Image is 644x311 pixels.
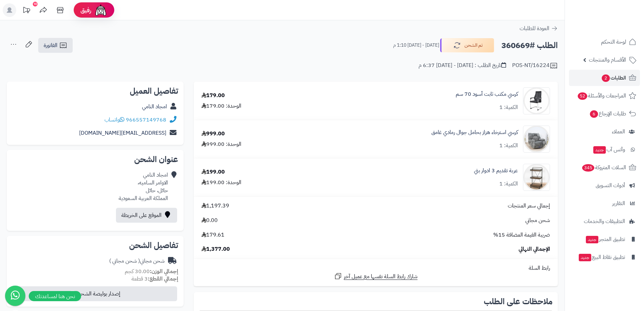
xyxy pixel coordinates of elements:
a: وآتس آبجديد [569,141,640,158]
span: التطبيقات والخدمات [584,217,625,226]
a: الفاتورة [38,38,73,53]
div: 199.00 [201,168,225,176]
div: POS-NT/16224 [512,62,558,70]
h2: تفاصيل العميل [12,87,178,95]
span: لوحة التحكم [601,37,626,47]
a: كرسي مكتب ثابت أسود 70 سم [456,90,518,98]
span: 1,197.39 [201,202,229,210]
button: إصدار بوليصة الشحن [11,286,177,301]
a: [EMAIL_ADDRESS][DOMAIN_NAME] [79,129,166,137]
span: 179.61 [201,231,224,239]
span: الإجمالي النهائي [519,245,550,253]
h2: ملاحظات على الطلب [199,297,552,306]
a: عربة تقديم 3 ادوار بني [474,167,518,175]
a: العملاء [569,124,640,140]
span: طلبات الإرجاع [589,109,626,118]
a: السلات المتروكة345 [569,159,640,176]
span: المراجعات والأسئلة [577,91,626,101]
span: العودة للطلبات [520,24,549,32]
a: العودة للطلبات [520,24,558,32]
a: طلبات الإرجاع6 [569,106,640,122]
img: 1709823072-220611011147-90x90.jpg [523,87,550,114]
div: امجاد النامي الاوامر الساميه، حائل، حائل المملكة العربية السعودية [119,171,168,202]
span: السلات المتروكة [581,163,626,172]
a: شارك رابط السلة نفسها مع عميل آخر [334,272,418,281]
a: تطبيق نقاط البيعجديد [569,249,640,265]
span: جديد [579,254,591,261]
a: التطبيقات والخدمات [569,213,640,229]
a: المراجعات والأسئلة52 [569,88,640,104]
small: [DATE] - [DATE] 1:10 م [393,42,439,49]
div: الوحدة: 999.00 [201,140,241,148]
h2: تفاصيل الشحن [12,241,178,249]
span: جديد [586,236,598,243]
strong: إجمالي القطع: [148,275,178,283]
span: شارك رابط السلة نفسها مع عميل آخر [344,273,418,281]
a: لوحة التحكم [569,34,640,50]
div: الوحدة: 199.00 [201,179,241,186]
a: تطبيق المتجرجديد [569,231,640,247]
span: 345 [582,164,594,172]
span: التقارير [612,199,625,208]
h2: الطلب #360669 [501,39,558,52]
strong: إجمالي الوزن: [150,267,178,275]
span: تطبيق نقاط البيع [578,252,625,262]
span: وآتس آب [593,145,625,154]
span: أدوات التسويق [596,181,625,190]
img: 1741631183-1-90x90.jpg [523,126,550,153]
a: أدوات التسويق [569,177,640,194]
small: 30.00 كجم [125,267,178,275]
div: الكمية: 1 [499,142,518,150]
span: ضريبة القيمة المضافة 15% [493,231,550,239]
span: رفيق [80,6,91,14]
span: ( شحن مجاني ) [109,257,140,265]
div: الكمية: 1 [499,180,518,188]
span: 2 [602,74,610,82]
div: الكمية: 1 [499,104,518,111]
img: 1743837266-1-90x90.jpg [523,164,550,191]
span: تطبيق المتجر [585,235,625,244]
a: 966557149768 [126,116,166,124]
div: الوحدة: 179.00 [201,102,241,110]
span: 0.00 [201,217,218,224]
span: 6 [590,110,598,118]
a: الموقع على الخريطة [116,208,177,223]
small: 3 قطعة [132,275,178,283]
div: شحن مجاني [109,257,165,265]
a: التقارير [569,195,640,212]
a: امجاد النامي [142,103,167,111]
button: تم الشحن [440,38,494,52]
span: العملاء [612,127,625,136]
span: الطلبات [601,73,626,83]
div: تاريخ الطلب : [DATE] - [DATE] 6:37 م [419,62,506,69]
h2: عنوان الشحن [12,155,178,163]
img: ai-face.png [94,3,108,17]
span: الأقسام والمنتجات [589,55,626,65]
span: الفاتورة [44,41,57,49]
span: إجمالي سعر المنتجات [508,202,550,210]
span: جديد [593,146,606,154]
div: 10 [33,2,38,6]
span: 1,377.00 [201,245,230,253]
a: كرسي استرخاء هزاز بحامل جوال رمادي غامق [431,129,518,136]
a: واتساب [104,116,124,124]
a: تحديثات المنصة [18,3,35,19]
img: logo-2.png [598,18,638,32]
div: 179.00 [201,92,225,99]
span: شحن مجاني [525,217,550,224]
div: رابط السلة [196,264,555,272]
a: الطلبات2 [569,70,640,86]
span: 52 [578,92,587,100]
div: 999.00 [201,130,225,138]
